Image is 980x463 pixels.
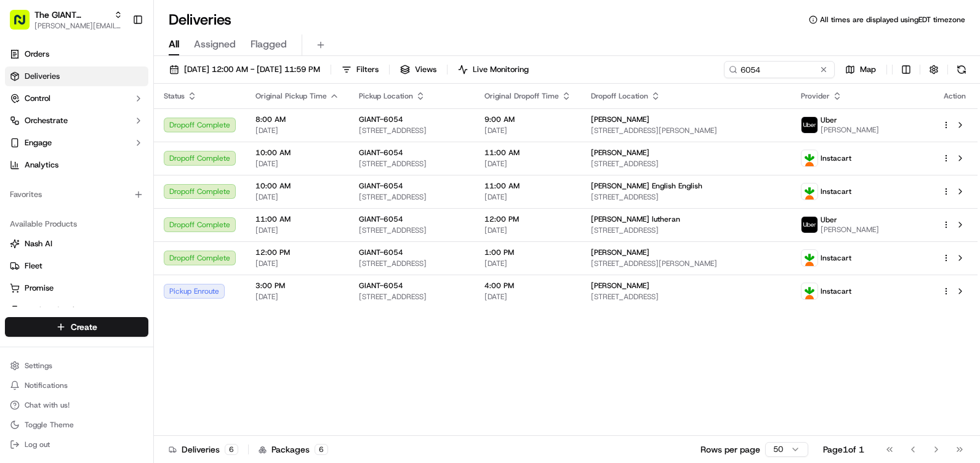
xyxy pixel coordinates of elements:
span: [DATE] [255,259,339,268]
span: Flagged [251,37,287,52]
button: Product Catalog [5,300,148,320]
p: Rows per page [701,443,760,456]
img: profile_instacart_ahold_partner.png [801,150,817,166]
span: 3:00 PM [255,281,339,291]
span: GIANT-6054 [359,281,403,291]
span: [PERSON_NAME] [591,148,649,158]
button: Nash AI [5,234,148,254]
span: [DATE] [484,192,571,202]
a: Fleet [10,260,143,272]
span: [PERSON_NAME] [591,248,649,257]
span: Assigned [194,37,236,52]
span: Log out [25,440,50,449]
span: Original Pickup Time [255,91,327,101]
span: Deliveries [25,71,60,82]
span: Live Monitoring [473,64,529,75]
span: [STREET_ADDRESS] [591,159,781,169]
button: Filters [336,61,384,78]
button: Log out [5,436,148,453]
img: profile_instacart_ahold_partner.png [801,183,817,199]
span: All times are displayed using EDT timezone [820,15,965,25]
span: [DATE] [255,292,339,302]
button: Settings [5,357,148,374]
span: GIANT-6054 [359,148,403,158]
span: Filters [356,64,379,75]
span: Orders [25,49,49,60]
button: Orchestrate [5,111,148,131]
a: Nash AI [10,238,143,249]
button: Map [840,61,882,78]
button: Refresh [953,61,970,78]
span: 12:00 PM [255,248,339,257]
span: [STREET_ADDRESS] [359,292,465,302]
button: Create [5,317,148,337]
span: GIANT-6054 [359,115,403,124]
button: Engage [5,133,148,153]
span: Map [860,64,876,75]
span: 11:00 AM [484,148,571,158]
button: [PERSON_NAME][EMAIL_ADDRESS][PERSON_NAME][DOMAIN_NAME] [34,21,122,31]
span: [DATE] 12:00 AM - [DATE] 11:59 PM [184,64,320,75]
span: Chat with us! [25,400,70,410]
span: [STREET_ADDRESS] [359,259,465,268]
div: Available Products [5,214,148,234]
img: profile_instacart_ahold_partner.png [801,250,817,266]
span: Control [25,93,50,104]
img: profile_uber_ahold_partner.png [801,117,817,133]
span: Instacart [821,153,851,163]
span: Provider [801,91,830,101]
span: 9:00 AM [484,115,571,124]
span: [DATE] [255,159,339,169]
span: 4:00 PM [484,281,571,291]
span: 11:00 AM [255,214,339,224]
span: All [169,37,179,52]
button: Fleet [5,256,148,276]
span: 8:00 AM [255,115,339,124]
span: [DATE] [484,259,571,268]
button: [DATE] 12:00 AM - [DATE] 11:59 PM [164,61,326,78]
span: [DATE] [484,159,571,169]
div: Deliveries [169,443,238,456]
span: [DATE] [255,225,339,235]
button: Live Monitoring [452,61,534,78]
span: [STREET_ADDRESS] [591,192,781,202]
span: [PERSON_NAME] [821,225,879,235]
span: [STREET_ADDRESS] [359,192,465,202]
span: [DATE] [255,126,339,135]
span: [STREET_ADDRESS] [359,159,465,169]
span: 12:00 PM [484,214,571,224]
div: Page 1 of 1 [823,443,864,456]
div: Favorites [5,185,148,204]
span: [DATE] [255,192,339,202]
div: Action [942,91,968,101]
span: 11:00 AM [484,181,571,191]
a: Promise [10,283,143,294]
span: 10:00 AM [255,148,339,158]
span: 10:00 AM [255,181,339,191]
span: Instacart [821,187,851,196]
span: Views [415,64,436,75]
span: Dropoff Location [591,91,648,101]
span: [STREET_ADDRESS] [591,292,781,302]
span: [STREET_ADDRESS] [591,225,781,235]
span: Uber [821,215,837,225]
span: GIANT-6054 [359,214,403,224]
span: Nash AI [25,238,52,249]
span: Create [71,321,97,333]
img: profile_uber_ahold_partner.png [801,217,817,233]
span: Promise [25,283,54,294]
span: [STREET_ADDRESS][PERSON_NAME] [591,259,781,268]
span: [PERSON_NAME] lutheran [591,214,680,224]
span: [STREET_ADDRESS] [359,225,465,235]
div: Packages [259,443,328,456]
span: Product Catalog [25,305,84,316]
span: [DATE] [484,292,571,302]
span: Notifications [25,380,68,390]
img: profile_instacart_ahold_partner.png [801,283,817,299]
span: Engage [25,137,52,148]
button: The GIANT Company [34,9,109,21]
a: Deliveries [5,66,148,86]
span: [DATE] [484,126,571,135]
button: The GIANT Company[PERSON_NAME][EMAIL_ADDRESS][PERSON_NAME][DOMAIN_NAME] [5,5,127,34]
